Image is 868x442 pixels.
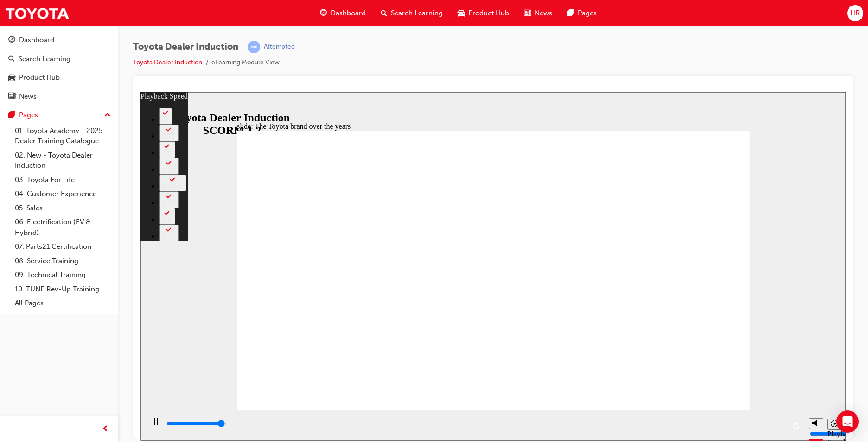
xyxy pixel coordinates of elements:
a: 08. Service Training [11,254,115,268]
a: car-iconProduct Hub [450,4,517,23]
span: news-icon [8,93,15,101]
a: News [4,88,115,105]
button: Pages [4,107,115,124]
span: Toyota Dealer Induction [133,42,238,52]
span: up-icon [104,109,111,121]
div: Attempted [264,43,295,51]
button: Replay (Ctrl+Alt+R) [650,327,664,341]
a: 05. Sales [11,201,115,215]
a: 04. Customer Experience [11,187,115,201]
span: pages-icon [567,7,574,19]
button: DashboardSearch LearningProduct HubNews [4,30,115,107]
span: guage-icon [8,36,15,44]
input: slide progress [26,328,86,335]
button: 2 [19,16,32,32]
a: 10. TUNE Rev-Up Training [11,282,115,297]
div: Search Learning [19,54,70,64]
input: volume [669,338,729,345]
a: search-iconSearch Learning [373,4,450,23]
div: Open Intercom Messenger [836,410,859,433]
a: 02. New - Toyota Dealer Induction [11,148,115,173]
span: HR [850,8,860,19]
span: car-icon [458,7,465,19]
a: 07. Parts21 Certification [11,240,115,254]
img: Trak [5,3,70,24]
span: News [535,8,552,19]
span: search-icon [8,55,15,63]
div: misc controls [664,318,701,348]
a: Toyota Dealer Induction [133,58,202,66]
div: Dashboard [19,35,54,45]
div: News [19,91,37,102]
a: All Pages [11,296,115,310]
a: guage-iconDashboard [313,4,373,23]
span: news-icon [524,7,531,19]
span: guage-icon [320,7,327,19]
div: playback controls [5,318,664,348]
span: learningRecordVerb_ATTEMPT-icon [248,41,260,53]
a: 01. Toyota Academy - 2025 Dealer Training Catalogue [11,124,115,148]
span: Search Learning [391,8,443,19]
a: 09. Technical Training [11,268,115,282]
a: news-iconNews [517,4,560,23]
a: 03. Toyota For Life [11,173,115,187]
a: Product Hub [4,69,115,86]
a: 06. Electrification (EV & Hybrid) [11,215,115,240]
button: Mute (Ctrl+Alt+M) [668,326,683,337]
span: Dashboard [331,8,366,19]
span: search-icon [381,7,387,19]
div: 2 [22,24,28,31]
li: eLearning Module View [211,57,280,68]
button: Pause (Ctrl+Alt+P) [5,326,20,341]
span: prev-icon [102,423,109,435]
a: Search Learning [4,51,115,68]
span: pages-icon [8,111,15,120]
a: Dashboard [4,32,115,49]
span: car-icon [8,74,15,82]
span: Pages [578,8,597,19]
button: HR [847,5,863,21]
a: pages-iconPages [560,4,604,23]
div: Product Hub [19,72,60,83]
span: | [242,42,244,52]
div: Pages [19,110,38,120]
div: Playback Speed [687,338,701,354]
button: Playback speed [687,327,701,338]
span: Product Hub [468,8,509,19]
